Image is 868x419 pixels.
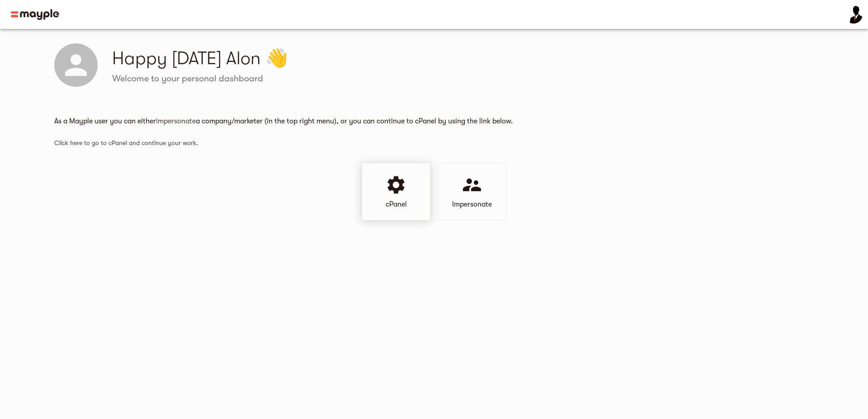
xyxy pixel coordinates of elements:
[438,163,506,221] div: Impersonate
[844,5,863,24] img: user_silhouette.jpg
[156,117,196,125] a: impersonate
[112,46,814,71] h3: Happy [DATE] Alon 👋
[54,139,198,146] a: Click here to go to cPanel and continue your work.
[11,9,59,20] img: Main logo
[386,199,407,210] p: cPanel
[362,163,430,221] div: cPanel
[112,73,814,85] h6: Welcome to your personal dashboard
[452,199,492,210] p: Impersonate
[54,116,814,127] p: As a Mayple user you can either a company/marketer (in the top right menu), or you can continue t...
